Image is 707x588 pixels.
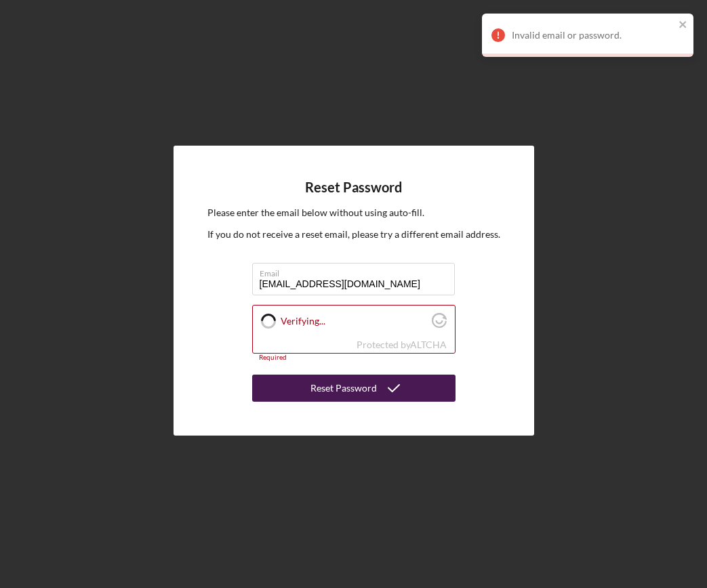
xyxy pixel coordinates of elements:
label: Verifying... [281,316,428,327]
label: Email [260,264,455,278]
p: If you do not receive a reset email, please try a different email address. [207,227,500,242]
button: close [679,19,688,32]
div: Reset Password [310,375,377,402]
a: Visit Altcha.org [432,318,447,330]
div: Protected by [357,339,447,350]
a: Visit Altcha.org [410,339,447,350]
p: Please enter the email below without using auto-fill. [207,205,500,220]
div: Invalid email or password. [512,30,674,41]
button: Reset Password [252,375,456,402]
div: Required [252,354,456,362]
h4: Reset Password [305,180,402,195]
